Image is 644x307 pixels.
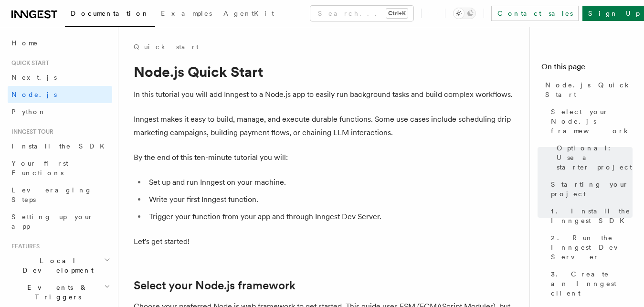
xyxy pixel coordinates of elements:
[134,113,516,139] p: Inngest makes it easy to build, manage, and execute durable functions. Some use cases include sch...
[8,256,104,275] span: Local Development
[134,63,516,80] h1: Node.js Quick Start
[551,107,633,136] span: Select your Node.js framework
[11,74,57,81] span: Next.js
[71,10,149,17] span: Documentation
[491,6,579,21] a: Contact sales
[547,229,633,265] a: 2. Run the Inngest Dev Server
[8,181,112,208] a: Leveraging Steps
[161,10,212,17] span: Examples
[8,283,104,302] span: Events & Triggers
[155,3,218,26] a: Examples
[547,265,633,302] a: 3. Create an Inngest client
[541,61,633,76] h4: On this page
[11,38,38,48] span: Home
[8,69,112,86] a: Next.js
[547,176,633,202] a: Starting your project
[11,159,68,177] span: Your first Functions
[8,208,112,235] a: Setting up your app
[557,143,633,172] span: Optional: Use a starter project
[553,139,633,176] a: Optional: Use a starter project
[310,6,413,21] button: Search...Ctrl+K
[551,233,633,262] span: 2. Run the Inngest Dev Server
[134,235,516,248] p: Let's get started!
[134,279,296,292] a: Select your Node.js framework
[8,86,112,103] a: Node.js
[8,252,112,279] button: Local Development
[134,88,516,101] p: In this tutorial you will add Inngest to a Node.js app to easily run background tasks and build c...
[453,8,476,19] button: Toggle dark mode
[8,128,53,136] span: Inngest tour
[11,142,110,150] span: Install the SDK
[551,180,633,199] span: Starting your project
[134,42,199,52] a: Quick start
[65,3,155,27] a: Documentation
[11,213,94,230] span: Setting up your app
[8,243,40,250] span: Features
[218,3,280,26] a: AgentKit
[551,206,633,225] span: 1. Install the Inngest SDK
[547,103,633,139] a: Select your Node.js framework
[551,269,633,298] span: 3. Create an Inngest client
[8,138,112,155] a: Install the SDK
[547,202,633,229] a: 1. Install the Inngest SDK
[11,91,57,98] span: Node.js
[146,210,516,223] li: Trigger your function from your app and through Inngest Dev Server.
[8,279,112,306] button: Events & Triggers
[8,103,112,120] a: Python
[134,151,516,164] p: By the end of this ten-minute tutorial you will:
[146,193,516,206] li: Write your first Inngest function.
[8,155,112,181] a: Your first Functions
[146,176,516,189] li: Set up and run Inngest on your machine.
[11,186,92,203] span: Leveraging Steps
[8,59,49,67] span: Quick start
[545,80,633,99] span: Node.js Quick Start
[223,10,274,17] span: AgentKit
[386,9,408,18] kbd: Ctrl+K
[8,34,112,52] a: Home
[541,76,633,103] a: Node.js Quick Start
[11,108,46,116] span: Python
